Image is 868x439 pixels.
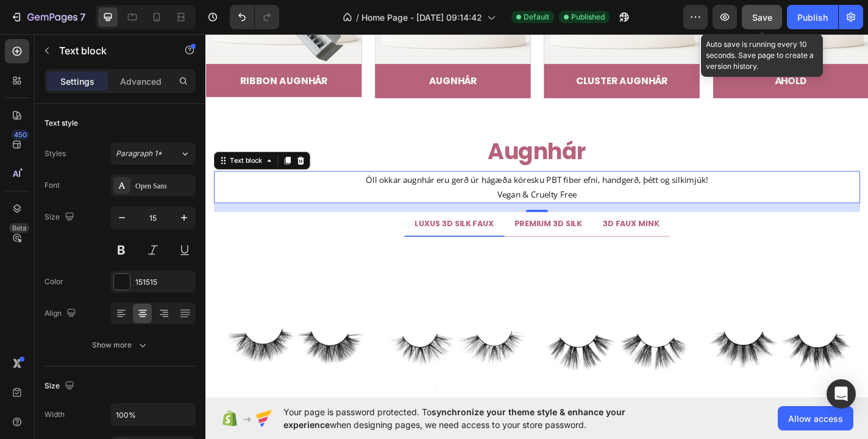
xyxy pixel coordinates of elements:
span: / [356,11,359,24]
p: Settings [60,75,94,88]
div: Font [44,180,60,191]
div: Size [44,209,77,226]
div: Align [44,305,79,322]
button: Publish [787,5,838,29]
div: Styles [44,148,66,159]
p: Advanced [120,75,162,88]
p: 7 [80,10,85,24]
p: Text block [59,43,163,58]
span: LUXUS 3D SILK FAUX [231,205,318,217]
a: Dove 3D-005 [197,266,357,426]
p: Öll okkar augnhár eru gerð úr hágæða kóresku PBT fiber efni, handgerð, þétt og silkimjúk! Vegan &... [10,154,721,187]
span: Your page is password protected. To when designing pages, we need access to your store password. [283,405,673,431]
div: Open Intercom Messenger [827,379,856,409]
button: 7 [5,5,91,29]
div: Size [44,378,77,394]
a: Goddess 3D-011 [553,266,713,426]
a: Glam 3D-008 [375,266,535,426]
span: Save [752,12,772,23]
div: Color [44,276,63,287]
a: Áhöld [628,46,664,60]
div: 450 [12,130,29,140]
div: Open Sans [135,180,193,191]
h2: augnhár [9,114,722,148]
span: Allow access [788,412,843,425]
span: Published [571,12,605,23]
span: synchronize your theme style & enhance your experience [283,407,625,430]
span: PREMIUM 3D SILK [341,205,416,217]
span: Home Page - [DATE] 09:14:42 [361,11,482,24]
div: Beta [9,223,29,233]
div: Width [44,409,65,420]
iframe: Design area [205,32,868,399]
span: Paragraph 1* [116,148,162,159]
div: Text block [24,136,65,147]
span: 3D FAUX MINK [439,205,501,217]
div: Undo/Redo [230,5,279,29]
div: 151515 [135,277,193,288]
p: Cluster augnhár [374,46,544,62]
button: Paragraph 1* [110,143,196,165]
div: Show more [92,339,149,351]
a: Augnhár [246,46,299,60]
input: Auto [111,404,195,426]
a: Wispy 3D-002 [19,266,179,426]
button: Save [742,5,782,29]
div: Publish [797,11,828,24]
button: Show more [44,334,196,356]
button: Allow access [778,406,853,430]
span: Default [524,12,549,23]
div: Text style [44,118,78,129]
